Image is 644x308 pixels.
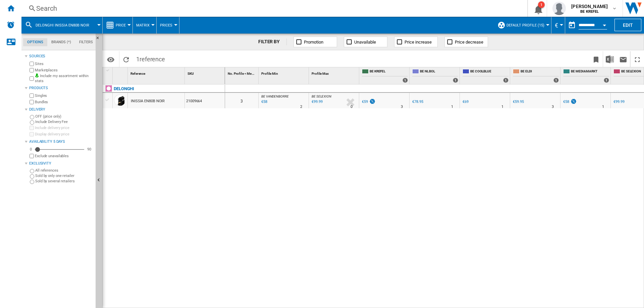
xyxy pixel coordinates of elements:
md-tab-item: Options [23,38,47,46]
button: € [555,17,561,34]
div: 1 offers sold by BE MEDIAMARKT [604,78,609,83]
input: Sites [30,62,34,66]
button: md-calendar [565,18,579,32]
div: BE NL BOL 1 offers sold by BE NL BOL [411,67,460,84]
div: Reference Sort None [129,67,184,78]
div: Delivery Time : 3 days [552,104,554,110]
label: Include my assortment within stats [35,73,93,84]
span: DELONGHI INISSIA EN80B NOIR [36,23,89,27]
input: Include Delivery Fee [30,120,34,125]
input: Singles [30,94,34,98]
div: Last updated : Thursday, 14 August 2025 08:12 [311,99,322,105]
div: €59.95 [513,100,524,104]
button: Unavailable [344,37,387,47]
label: All references [35,168,93,173]
input: Display delivery price [30,132,34,136]
div: €99.99 [613,100,624,104]
span: Unavailable [354,40,376,45]
div: DELONGHI INISSIA EN80B NOIR [25,17,99,34]
span: Price increase [405,40,432,45]
label: Marketplaces [35,68,93,73]
div: Search [36,4,510,13]
input: Sold by only one retailer [30,174,34,179]
div: Delivery [29,107,93,112]
button: Default profile (15) [506,17,548,34]
div: €69 [463,100,469,104]
input: Display delivery price [30,154,34,158]
button: Price decrease [444,37,488,47]
div: INISSIA EN80B NOIR [131,94,165,109]
div: 1 offers sold by BE KREFEL [402,78,408,83]
input: Include my assortment within stats [30,74,34,83]
img: promotionV3.png [570,99,577,104]
span: € [555,22,558,29]
button: Price [116,17,129,34]
label: Include delivery price [35,125,93,130]
button: Reload [119,51,133,67]
label: Sites [35,61,93,66]
div: 1 offers sold by BE NL BOL [453,78,458,83]
button: DELONGHI INISSIA EN80B NOIR [36,17,96,34]
label: OFF (price only) [35,114,93,119]
button: Edit [614,19,641,31]
span: BE VANDENBORRE [261,95,289,98]
span: No. Profile < Me [228,72,251,75]
span: Default profile (15) [506,23,544,27]
div: 90 [86,147,93,152]
div: Delivery Time : 3 days [401,104,403,110]
div: €59 [361,99,376,105]
span: Promotion [304,40,323,45]
span: Reference [130,72,145,75]
img: promotionV3.png [369,99,376,104]
div: Sort None [226,67,258,78]
label: Exclude unavailables [35,153,93,159]
img: profile.jpg [552,2,566,15]
button: Options [104,53,117,65]
span: Prices [160,23,172,27]
div: 3 [225,93,258,108]
span: BE COOLBLUE [470,69,508,75]
div: Sort None [310,67,359,78]
div: Sort None [114,67,127,78]
input: OFF (price only) [30,115,34,119]
div: €58 [563,100,569,104]
button: Download in Excel [603,51,616,67]
div: Sort None [186,67,225,78]
label: Bundles [35,100,93,105]
div: SKU Sort None [186,67,225,78]
input: All references [30,169,34,173]
span: BE SELEXION [312,95,331,98]
div: Profile Min Sort None [260,67,309,78]
span: Price [116,23,126,27]
div: Sort None [260,67,309,78]
div: 1 offers sold by BE COOLBLUE [503,78,508,83]
button: Matrix [136,17,153,34]
div: 1 [538,1,545,8]
div: €69 [462,99,469,105]
div: Profile Max Sort None [310,67,359,78]
button: Open calendar [598,18,610,30]
input: Bundles [30,100,34,104]
img: mysite-bg-18x18.png [35,73,39,77]
div: Delivery Time : 1 day [602,104,604,110]
button: Prices [160,17,176,34]
input: Marketplaces [30,68,34,72]
div: 0 [28,147,34,152]
span: Profile Max [312,72,329,75]
div: Click to filter on that brand [114,85,134,93]
span: BE MEDIAMARKT [571,69,609,75]
span: 1 [133,51,168,65]
div: BE COOLBLUE 1 offers sold by BE COOLBLUE [461,67,510,84]
div: BE KREFEL 1 offers sold by BE KREFEL [361,67,409,84]
div: No. Profile < Me Sort None [226,67,258,78]
div: Last updated : Thursday, 14 August 2025 10:11 [260,99,267,105]
span: BE KREFEL [370,69,408,75]
span: BE ELDI [521,69,559,75]
div: Delivery Time : 1 day [501,104,503,110]
label: Include Delivery Fee [35,119,93,124]
div: 1 offers sold by BE ELDI [553,78,559,83]
div: Sort None [129,67,184,78]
